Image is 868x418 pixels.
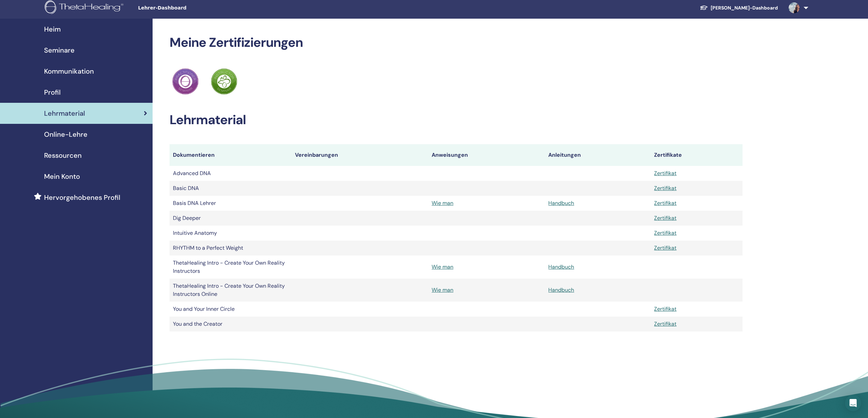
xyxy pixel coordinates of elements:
[654,320,676,327] a: Zertifikat
[654,185,676,192] a: Zertifikat
[654,214,676,222] a: Zertifikat
[654,305,676,312] a: Zertifikat
[44,129,87,139] span: Online-Lehre
[170,241,292,255] td: RHYTHM to a Perfect Weight
[170,112,743,128] h2: Lehrmaterial
[545,144,651,166] th: Anleitungen
[170,181,292,196] td: Basic DNA
[138,4,240,12] span: Lehrer-Dashboard
[44,108,85,118] span: Lehrmaterial
[44,192,120,203] span: Hervorgehobenes Profil
[548,286,574,293] a: Handbuch
[44,150,82,160] span: Ressourcen
[432,286,453,293] a: Wie man
[694,2,783,14] a: [PERSON_NAME]-Dashboard
[700,5,708,11] img: graduation-cap-white.svg
[548,263,574,270] a: Handbuch
[170,255,292,279] td: ThetaHealing Intro - Create Your Own Reality Instructors
[170,196,292,211] td: Basis DNA Lehrer
[654,199,676,207] a: Zertifikat
[845,395,861,411] div: Open Intercom Messenger
[170,144,292,166] th: Dokumentieren
[170,226,292,241] td: Intuitive Anatomy
[211,68,237,95] img: Practitioner
[789,2,800,13] img: default.jpg
[428,144,545,166] th: Anweisungen
[654,170,676,177] a: Zertifikat
[170,317,292,331] td: You and the Creator
[170,166,292,181] td: Advanced DNA
[432,199,453,207] a: Wie man
[170,279,292,302] td: ThetaHealing Intro - Create Your Own Reality Instructors Online
[44,45,75,55] span: Seminare
[170,211,292,226] td: Dig Deeper
[170,35,743,51] h2: Meine Zertifizierungen
[172,68,199,95] img: Practitioner
[44,87,61,97] span: Profil
[45,0,126,16] img: logo.png
[44,171,80,182] span: Mein Konto
[548,199,574,207] a: Handbuch
[44,24,61,34] span: Heim
[654,244,676,251] a: Zertifikat
[292,144,428,166] th: Vereinbarungen
[44,66,94,76] span: Kommunikation
[170,302,292,317] td: You and Your Inner Circle
[651,144,743,166] th: Zertifikate
[654,229,676,236] a: Zertifikat
[432,263,453,270] a: Wie man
